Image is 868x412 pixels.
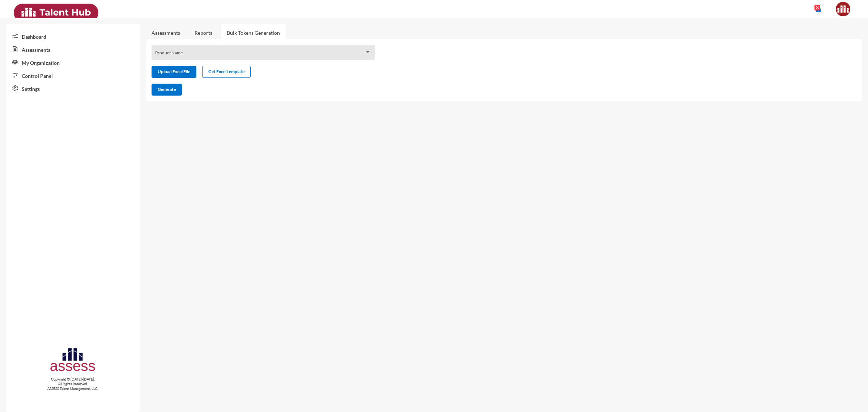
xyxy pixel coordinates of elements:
[152,66,196,78] button: Upload Excel File
[158,69,190,74] span: Upload Excel File
[208,69,244,74] span: Get Excel template
[6,43,140,56] a: Assessments
[202,66,251,78] button: Get Excel template
[6,377,140,391] p: Copyright © [DATE]-[DATE]. All Rights Reserved. ASSESS Talent Management, LLC.
[6,30,140,43] a: Dashboard
[6,69,140,82] a: Control Panel
[158,87,176,92] span: Generate
[189,24,218,42] a: Reports
[814,5,820,10] div: 8
[49,346,96,376] img: assesscompany-logo.png
[152,84,182,96] button: Generate
[152,30,180,36] a: Assessments
[221,24,286,42] a: Bulk Tokens Generation
[814,5,823,14] mat-icon: notifications
[6,56,140,69] a: My Organization
[6,82,140,95] a: Settings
